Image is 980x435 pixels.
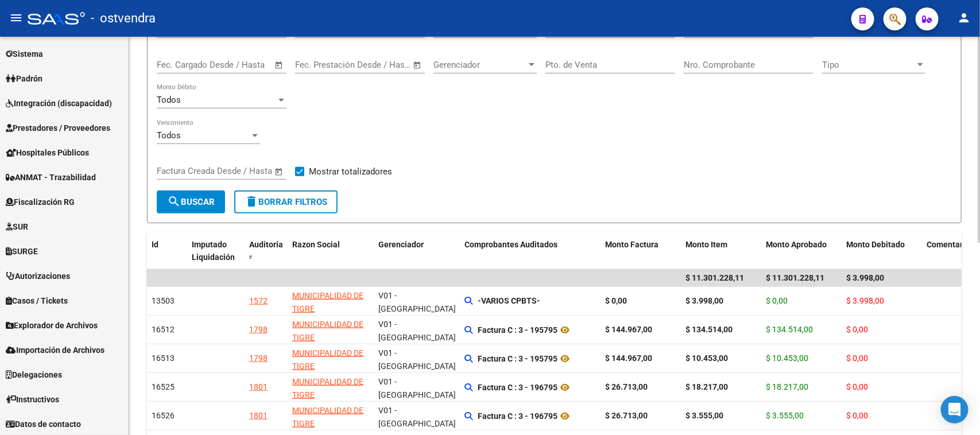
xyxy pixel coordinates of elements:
[6,393,59,406] span: Instructivos
[927,240,970,249] span: Comentario
[957,11,971,25] mat-icon: person
[605,296,627,305] strong: $ 0,00
[605,240,659,249] span: Monto Factura
[685,296,723,305] strong: $ 3.998,00
[605,382,648,391] strong: $ 26.713,00
[157,95,181,105] span: Todos
[187,232,245,270] datatable-header-cell: Imputado Liquidación
[292,318,369,357] div: - 30999284899
[766,240,827,249] span: Monto Aprobado
[766,382,808,391] span: $ 18.217,00
[292,406,363,428] span: MUNICIPALIDAD DE TIGRE
[309,165,392,178] span: Mostrar totalizadores
[378,348,456,371] span: V01 - [GEOGRAPHIC_DATA]
[249,380,268,394] div: 1801
[846,325,868,334] span: $ 0,00
[464,240,557,249] span: Comprobantes Auditados
[761,232,842,270] datatable-header-cell: Monto Aprobado
[295,60,332,70] input: Start date
[152,325,175,334] span: 16512
[152,354,175,363] span: 16513
[846,296,884,305] span: $ 3.998,00
[378,320,456,342] span: V01 - [GEOGRAPHIC_DATA]
[846,240,905,249] span: Monto Debitado
[288,232,374,270] datatable-header-cell: Razon Social
[766,411,804,420] span: $ 3.555,00
[685,354,728,363] strong: $ 10.453,00
[157,191,225,213] button: Buscar
[6,122,110,134] span: Prestadores / Proveedores
[91,6,156,31] span: - ostvendra
[6,146,89,159] span: Hospitales Públicos
[249,240,283,249] span: Auditoría
[343,60,398,70] input: End date
[9,11,23,25] mat-icon: menu
[167,195,181,208] mat-icon: search
[292,289,369,328] div: - 30999284899
[6,344,104,356] span: Importación de Archivos
[378,406,456,428] span: V01 - [GEOGRAPHIC_DATA]
[249,409,268,422] div: 1801
[6,196,75,208] span: Fiscalización RG
[157,130,181,141] span: Todos
[292,348,363,371] span: MUNICIPALIDAD DE TIGRE
[605,411,648,420] strong: $ 26.713,00
[601,232,681,270] datatable-header-cell: Monto Factura
[245,195,258,208] mat-icon: delete
[6,418,81,430] span: Datos de contacto
[478,354,557,363] strong: Factura C : 3 - 195795
[6,72,42,85] span: Padrón
[292,347,369,386] div: - 30999284899
[6,48,43,60] span: Sistema
[6,171,96,184] span: ANMAT - Trazabilidad
[766,273,824,282] span: $ 11.301.228,11
[842,232,922,270] datatable-header-cell: Monto Debitado
[167,197,215,207] span: Buscar
[605,354,652,363] strong: $ 144.967,00
[273,165,286,178] button: Open calendar
[152,382,175,391] span: 16525
[6,270,70,282] span: Autorizaciones
[6,97,112,110] span: Integración (discapacidad)
[766,354,808,363] span: $ 10.453,00
[204,60,260,70] input: End date
[478,325,557,335] strong: Factura C : 3 - 195795
[157,60,194,70] input: Start date
[245,197,327,207] span: Borrar Filtros
[147,232,187,270] datatable-header-cell: Id
[152,296,175,305] span: 13503
[292,375,369,414] div: - 30999284899
[6,245,38,258] span: SURGE
[292,240,340,249] span: Razon Social
[478,296,540,305] strong: -VARIOS CPBTS-
[249,352,268,365] div: 1798
[411,59,424,72] button: Open calendar
[685,273,744,282] span: $ 11.301.228,11
[204,166,260,176] input: End date
[6,368,62,381] span: Delegaciones
[6,319,98,332] span: Explorador de Archivos
[245,232,288,270] datatable-header-cell: Auditoría
[6,220,28,233] span: SUR
[378,291,456,313] span: V01 - [GEOGRAPHIC_DATA]
[941,396,969,424] div: Open Intercom Messenger
[433,60,526,70] span: Gerenciador
[846,411,868,420] span: $ 0,00
[685,325,733,334] strong: $ 134.514,00
[374,232,460,270] datatable-header-cell: Gerenciador
[822,60,915,70] span: Tipo
[292,291,363,313] span: MUNICIPALIDAD DE TIGRE
[766,325,813,334] span: $ 134.514,00
[378,240,424,249] span: Gerenciador
[292,377,363,399] span: MUNICIPALIDAD DE TIGRE
[685,240,727,249] span: Monto Item
[152,411,175,420] span: 16526
[273,59,286,72] button: Open calendar
[460,232,601,270] datatable-header-cell: Comprobantes Auditados
[478,383,557,392] strong: Factura C : 3 - 196795
[157,166,194,176] input: Start date
[681,232,761,270] datatable-header-cell: Monto Item
[292,320,363,342] span: MUNICIPALIDAD DE TIGRE
[6,294,68,307] span: Casos / Tickets
[249,294,268,308] div: 1572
